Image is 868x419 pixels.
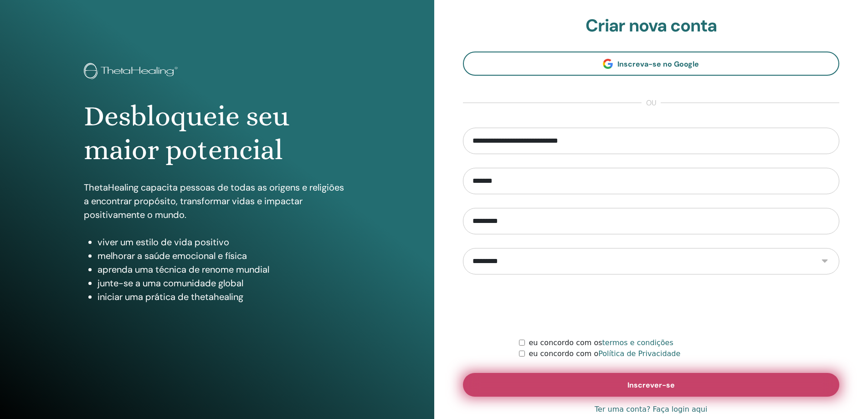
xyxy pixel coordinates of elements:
[98,291,243,303] font: iniciar uma prática de thetahealing
[598,349,680,358] a: Política de Privacidade
[84,100,289,166] font: Desbloqueie seu maior potencial
[463,52,840,76] a: Inscreva-se no Google
[595,405,707,414] font: Ter uma conta? Faça login aqui
[582,288,720,324] iframe: reCAPTCHA
[586,14,717,37] font: Criar nova conta
[463,373,840,397] button: Inscrever-se
[529,349,598,358] font: eu concordo com o
[98,236,229,248] font: viver um estilo de vida positivo
[529,338,602,347] font: eu concordo com os
[646,98,656,108] font: ou
[617,59,699,69] font: Inscreva-se no Google
[84,181,344,221] font: ThetaHealing capacita pessoas de todas as origens e religiões a encontrar propósito, transformar ...
[602,338,673,347] a: termos e condições
[98,277,243,289] font: junte-se a uma comunidade global
[595,404,707,415] a: Ter uma conta? Faça login aqui
[98,264,269,275] font: aprenda uma técnica de renome mundial
[627,380,675,390] font: Inscrever-se
[98,250,247,262] font: melhorar a saúde emocional e física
